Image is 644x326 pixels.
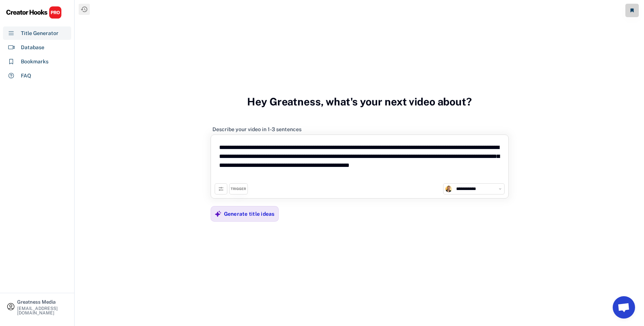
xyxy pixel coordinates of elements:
div: TRIGGER [231,187,246,192]
div: Greatness Media [17,300,68,304]
div: Title Generator [21,29,59,37]
div: FAQ [21,72,31,80]
a: Open chat [613,296,635,319]
img: CHPRO%20Logo.svg [6,6,62,19]
h3: Hey Greatness, what's your next video about? [247,88,472,116]
div: [EMAIL_ADDRESS][DOMAIN_NAME] [17,306,68,315]
div: Describe your video in 1-3 sentences [212,126,302,133]
div: Bookmarks [21,58,48,66]
img: channels4_profile.jpg [445,186,452,192]
div: Generate title ideas [224,211,275,217]
div: Database [21,44,44,51]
